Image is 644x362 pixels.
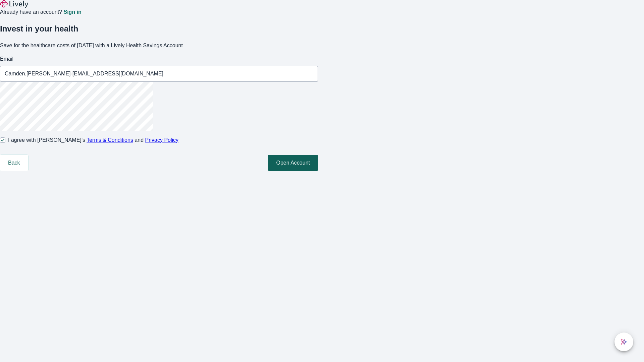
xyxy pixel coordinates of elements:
[145,137,179,143] a: Privacy Policy
[621,339,627,345] svg: Lively AI Assistant
[63,9,81,15] a: Sign in
[87,137,133,143] a: Terms & Conditions
[614,333,633,351] button: chat
[268,155,318,171] button: Open Account
[8,136,178,144] span: I agree with [PERSON_NAME]’s and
